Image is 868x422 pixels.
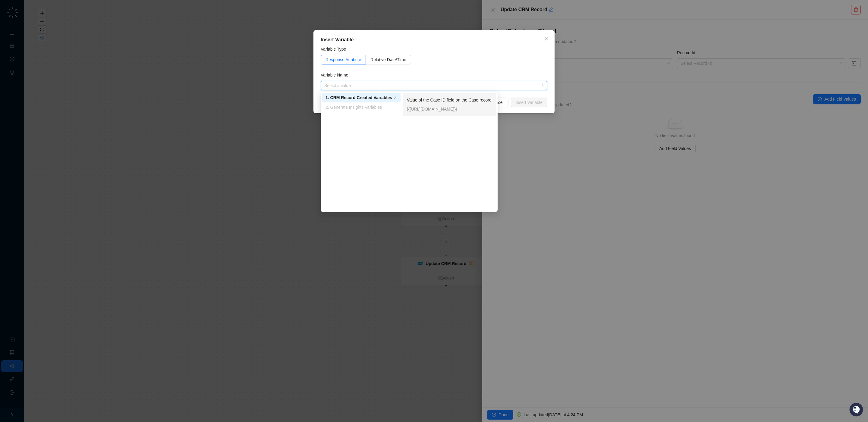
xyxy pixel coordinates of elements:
li: 2. Generate Insights Variables [322,102,401,112]
span: Relative Date/Time [370,57,406,62]
div: We're offline, we'll be back soon [20,61,79,66]
label: Variable Type [321,46,350,52]
p: {{[URL][DOMAIN_NAME]}} [407,106,493,112]
div: 1. CRM Record Created Variables [325,94,392,101]
iframe: Open customer support [849,402,865,418]
a: Powered byPylon [42,99,73,104]
div: 📶 [27,85,32,90]
img: Swyft AI [6,6,18,18]
p: Value of the Case ID field on the Case record. [407,97,493,103]
button: Insert Variable [511,98,547,107]
li: Value of the Case ID field on the Case record. [403,93,496,116]
button: Close [541,34,551,43]
div: Insert Variable [321,36,547,43]
img: 5124521997842_fc6d7dfcefe973c2e489_88.png [6,55,17,66]
span: close [544,36,549,41]
div: 📚 [6,85,11,90]
span: right [393,95,397,99]
span: Response Attribute [325,57,361,62]
span: Docs [12,85,22,91]
button: Start new chat [102,57,110,64]
div: Start new chat [20,55,99,61]
label: Variable Name [321,72,352,78]
a: 📶Status [25,82,49,93]
span: Status [33,85,46,91]
span: Pylon [60,99,73,104]
h2: How can we help? [6,34,110,44]
div: 2. Generate Insights Variables [325,104,397,111]
a: 📚Docs [4,82,25,93]
p: Welcome 👋 [6,24,110,34]
li: 1. CRM Record Created Variables [322,93,401,102]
